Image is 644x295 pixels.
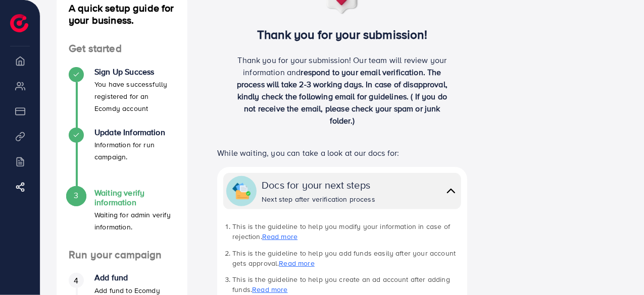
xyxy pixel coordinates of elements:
li: This is the guideline to help you modify your information in case of rejection. [232,221,461,242]
span: 4 [74,275,78,286]
iframe: Chat [601,250,636,287]
h4: Update Information [94,128,175,137]
img: collapse [232,182,251,200]
p: Information for run campaign. [94,139,175,163]
h4: Run your campaign [57,249,187,261]
img: collapse [444,184,458,198]
p: Waiting for admin verify information. [94,209,175,233]
span: respond to your email verification. The process will take 2-3 working days. In case of disapprova... [237,67,448,126]
a: Read more [279,258,314,268]
img: logo [10,14,28,32]
h4: Add fund [94,273,175,282]
span: 3 [74,190,78,201]
li: Sign Up Success [57,67,187,128]
h4: A quick setup guide for your business. [57,2,187,26]
li: This is the guideline to help you add funds easily after your account gets approval. [232,248,461,269]
h4: Waiting verify information [94,188,175,207]
li: This is the guideline to help you create an ad account after adding funds. [232,274,461,295]
h3: Thank you for your submission! [204,27,481,42]
a: Read more [262,231,298,242]
p: Thank you for your submission! Our team will review your information and [231,54,454,127]
li: Update Information [57,128,187,188]
a: Read more [252,284,287,294]
div: Next step after verification process [262,194,375,204]
h4: Sign Up Success [94,67,175,77]
h4: Get started [57,42,187,55]
p: You have successfully registered for an Ecomdy account [94,78,175,114]
div: Docs for your next steps [262,178,375,192]
li: Waiting verify information [57,188,187,249]
p: While waiting, you can take a look at our docs for: [217,147,467,159]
